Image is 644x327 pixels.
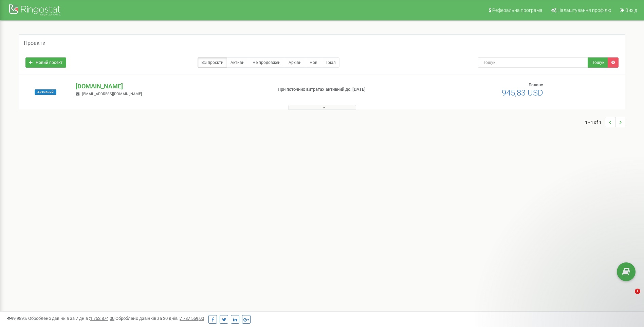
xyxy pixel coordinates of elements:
span: Вихід [625,7,637,13]
span: Оброблено дзвінків за 30 днів : [115,316,204,321]
a: Архівні [285,57,306,68]
a: Тріал [322,57,339,68]
nav: ... [585,110,625,134]
span: 1 - 1 of 1 [585,117,605,127]
h5: Проєкти [24,40,45,46]
span: [EMAIL_ADDRESS][DOMAIN_NAME] [82,92,142,96]
a: Активні [227,57,249,68]
span: Баланс [529,82,543,87]
span: Налаштування профілю [557,7,611,13]
a: Новий проєкт [25,57,66,68]
span: 99,989% [7,316,27,321]
input: Пошук [478,57,588,68]
span: 1 [635,289,640,294]
span: 945,83 USD [502,88,543,98]
a: Всі проєкти [198,57,227,68]
p: [DOMAIN_NAME] [76,82,266,91]
span: Реферальна програма [492,7,542,13]
span: Оброблено дзвінків за 7 днів : [28,316,114,321]
a: Не продовжені [249,57,285,68]
span: Активний [35,89,56,95]
button: Пошук [588,57,608,68]
p: При поточних витратах активний до: [DATE] [278,86,418,93]
u: 7 787 559,00 [180,316,204,321]
a: Нові [306,57,322,68]
iframe: Intercom live chat [621,289,637,305]
u: 1 752 874,00 [90,316,114,321]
